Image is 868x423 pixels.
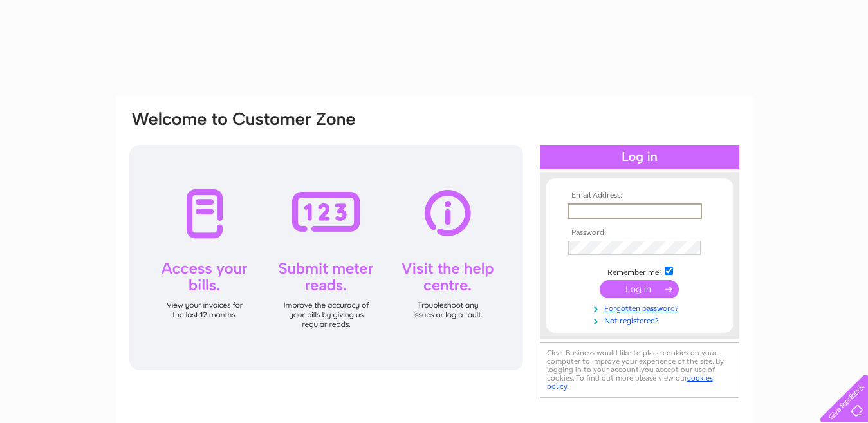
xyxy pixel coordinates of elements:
[565,229,714,238] th: Password:
[547,373,713,391] a: cookies policy
[568,314,714,326] a: Not registered?
[568,301,714,314] a: Forgotten password?
[540,342,739,398] div: Clear Business would like to place cookies on your computer to improve your experience of the sit...
[600,280,679,298] input: Submit
[565,191,714,200] th: Email Address:
[565,265,714,277] td: Remember me?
